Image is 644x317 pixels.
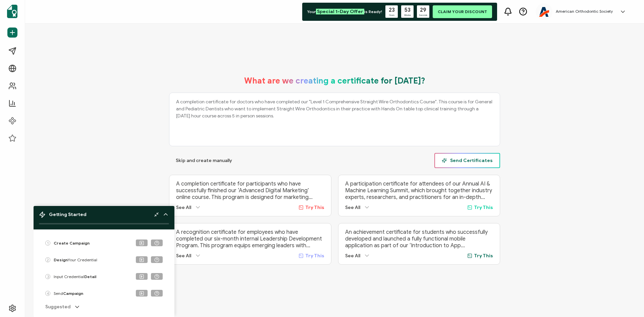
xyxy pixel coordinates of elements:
button: Send Certificates [434,153,500,168]
span: See All [345,205,360,210]
span: See All [176,205,191,210]
span: See All [176,253,191,259]
span: Try This [305,205,324,210]
span: Hours [389,13,394,17]
span: 53 [405,7,411,13]
h1: What are we creating a certificate for [DATE]? [244,76,425,86]
b: Campaign [63,291,83,296]
p: Your is Ready! [307,9,382,15]
p: A completion certificate for participants who have successfully finished our ‘Advanced Digital Ma... [176,180,324,201]
span: Send [54,291,83,296]
div: 2 [45,257,50,262]
span: Seconds [419,13,427,17]
span: Try This [305,253,324,259]
div: 1 [45,241,50,246]
b: Design [54,257,68,262]
p: A participation certificate for attendees of our Annual AI & Machine Learning Summit, which broug... [345,180,493,201]
b: Detail [84,274,96,279]
span: Getting Started [49,212,87,217]
span: Suggested [45,303,70,310]
span: Input Credential [54,274,96,279]
div: 3 [45,274,50,279]
img: sertifier-logomark-colored.svg [7,5,17,18]
div: 4 [45,291,50,296]
span: 29 [420,7,426,13]
span: See All [345,253,360,259]
span: Try This [474,253,493,259]
span: Your Credential [54,257,97,262]
img: 7ccd7482-29e6-43a0-8120-c4729cd188d9.png [539,7,549,17]
span: Skip and create manually [176,158,232,163]
span: Minutes [404,13,411,17]
span: Special 1-Day Offer [316,9,364,14]
div: Claim Your Discount [433,5,492,18]
h5: American Orthodontic Society [556,9,613,14]
iframe: Chat Widget [532,241,644,317]
button: Skip and create manually [169,153,239,168]
span: Try This [474,205,493,210]
span: Send Certificates [442,158,493,163]
b: Create Campaign [54,241,90,246]
p: A recognition certificate for employees who have completed our six-month internal Leadership Deve... [176,229,324,249]
span: 23 [389,7,395,13]
p: An achievement certificate for students who successfully developed and launched a fully functiona... [345,229,493,249]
